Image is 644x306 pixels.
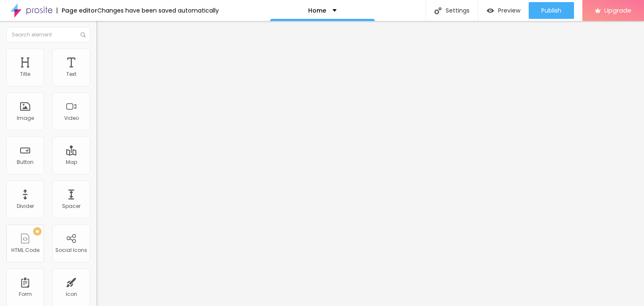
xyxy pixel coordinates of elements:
img: view-1.svg [487,7,494,14]
div: Page editor [57,8,97,13]
button: Publish [529,2,574,19]
div: HTML Code [11,247,39,253]
div: Video [64,115,79,121]
div: Social Icons [55,247,87,253]
div: Spacer [62,203,80,209]
div: Changes have been saved automatically [97,8,219,13]
span: Preview [498,7,520,14]
div: Icon [66,291,77,297]
p: Home [308,8,326,13]
div: Map [66,159,77,165]
iframe: Editor [96,21,644,306]
span: Publish [541,7,561,14]
img: Icone [434,7,441,14]
div: Title [20,71,30,77]
div: Image [17,115,34,121]
span: Upgrade [604,7,631,14]
div: Button [17,159,34,165]
div: Form [19,291,32,297]
div: Text [66,71,76,77]
button: Preview [478,2,529,19]
img: Icone [80,32,86,37]
input: Search element [6,27,90,42]
div: Divider [17,203,34,209]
